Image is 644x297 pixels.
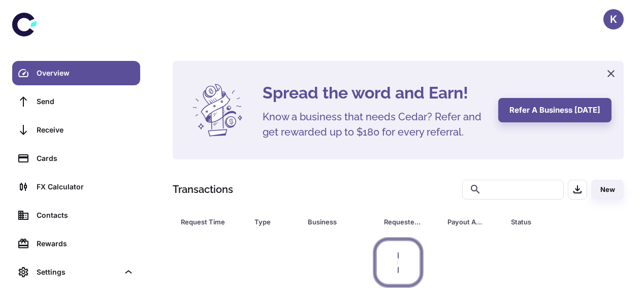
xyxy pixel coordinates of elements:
a: FX Calculator [12,175,140,199]
span: Request Time [181,215,242,229]
div: FX Calculator [37,181,134,192]
div: Status [511,215,574,229]
h1: Transactions [173,182,233,197]
a: Contacts [12,203,140,227]
button: Refer a business [DATE] [498,98,611,122]
span: Payout Amount [447,215,499,229]
h4: Spread the word and Earn! [263,81,486,105]
div: Type [254,215,282,229]
div: Overview [37,68,134,79]
div: Contacts [37,210,134,221]
button: New [591,180,624,200]
div: Requested Amount [384,215,422,229]
span: Requested Amount [384,215,435,229]
a: Overview [12,61,140,85]
span: Status [511,215,588,229]
a: Receive [12,118,140,142]
button: K [603,9,624,29]
div: Receive [37,124,134,136]
div: Request Time [181,215,229,229]
div: Settings [37,267,119,278]
div: Rewards [37,238,134,249]
a: Send [12,89,140,114]
span: Type [254,215,296,229]
div: Send [37,96,134,107]
a: Rewards [12,232,140,256]
div: Cards [37,153,134,164]
div: Settings [12,260,140,284]
a: Cards [12,146,140,171]
div: Payout Amount [447,215,486,229]
h5: Know a business that needs Cedar? Refer and get rewarded up to $180 for every referral. [263,109,486,140]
